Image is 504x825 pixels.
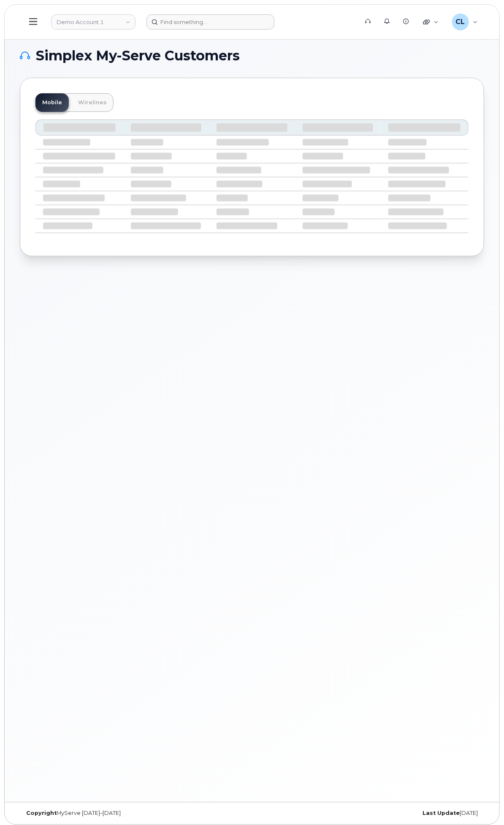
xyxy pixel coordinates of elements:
[71,93,114,112] a: Wirelines
[20,810,252,817] div: MyServe [DATE]–[DATE]
[423,810,460,817] strong: Last Update
[26,810,57,817] strong: Copyright
[35,93,69,112] a: Mobile
[36,49,240,62] span: Simplex My-Serve Customers
[252,810,484,817] div: [DATE]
